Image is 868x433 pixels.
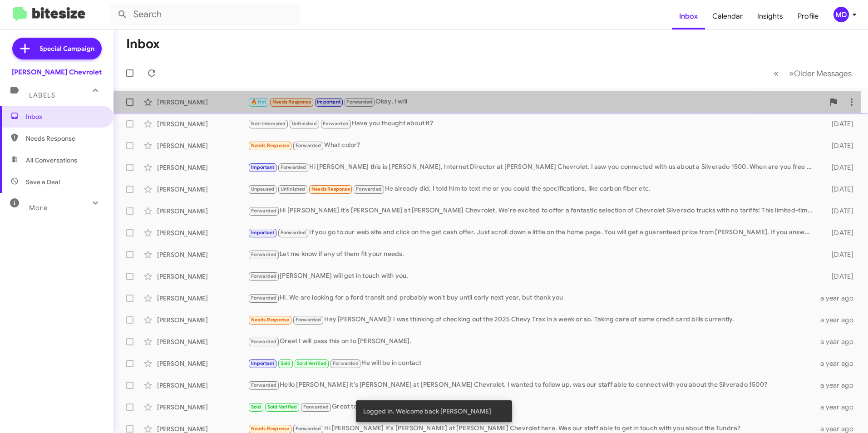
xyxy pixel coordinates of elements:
span: Not-Interested [251,121,286,127]
span: Older Messages [794,69,852,79]
span: Forwarded [249,381,279,390]
div: Hi [PERSON_NAME] this is [PERSON_NAME], Internet Director at [PERSON_NAME] Chevrolet. I saw you c... [248,162,817,172]
div: [PERSON_NAME] Chevrolet [12,68,102,77]
span: Important [251,164,275,170]
div: Great I will pass this on to [PERSON_NAME]. [248,336,817,347]
div: [PERSON_NAME] [157,119,248,128]
span: 🔥 Hot [251,99,266,105]
div: [PERSON_NAME] [157,250,248,259]
div: [PERSON_NAME] [157,228,248,237]
h1: Inbox [126,37,160,51]
div: [PERSON_NAME] [157,403,248,412]
div: Hello [PERSON_NAME] it's [PERSON_NAME] at [PERSON_NAME] Chevrolet. I wanted to follow up, was our... [248,380,817,390]
span: Forwarded [321,120,351,128]
span: « [774,68,779,79]
span: Forwarded [301,403,331,412]
button: Previous [768,64,784,83]
div: Hey [PERSON_NAME]! I was thinking of checking out the 2025 Chevy Trax in a week or so. Taking car... [248,315,817,325]
div: MD [833,7,849,22]
div: a year ago [817,294,861,303]
span: Sold Verified [267,404,297,410]
span: Forwarded [249,251,279,259]
div: [DATE] [817,141,861,150]
div: [PERSON_NAME] [157,272,248,281]
span: Important [251,230,275,236]
div: He will be in contact [248,358,817,369]
span: Forwarded [249,207,279,216]
span: Forwarded [330,359,360,368]
span: Needs Response [251,426,290,432]
button: MD [826,7,858,22]
span: Needs Response [251,317,290,323]
span: Important [251,360,275,366]
span: More [29,204,48,212]
nav: Page navigation example [769,64,857,83]
div: If you go to our web site and click on the get cash offer. Just scroll down a little on the home ... [248,227,817,238]
span: Needs Response [272,99,311,105]
div: Okay, I will [248,97,824,107]
div: [DATE] [817,207,861,216]
span: Inbox [26,112,103,121]
span: Needs Response [311,186,350,192]
a: Special Campaign [12,38,102,59]
div: a year ago [817,337,861,346]
div: Have you thought about it? [248,118,817,129]
div: [DATE] [817,163,861,172]
div: [DATE] [817,185,861,194]
div: [PERSON_NAME] [157,163,248,172]
span: Forwarded [345,98,375,107]
span: Needs Response [251,143,290,148]
div: [PERSON_NAME] [157,381,248,390]
span: Unpaused [251,186,275,192]
input: Search [110,4,301,25]
div: [DATE] [817,228,861,237]
div: [DATE] [817,119,861,128]
div: [PERSON_NAME] [157,141,248,150]
a: Inbox [672,3,705,30]
a: Calendar [705,3,750,30]
span: Important [317,99,340,105]
span: Unfinished [292,121,317,127]
span: Forwarded [293,142,323,150]
div: [DATE] [817,250,861,259]
span: Sold [251,404,261,410]
span: Forwarded [354,185,384,194]
span: » [789,68,794,79]
div: [PERSON_NAME] [157,315,248,325]
a: Profile [790,3,826,30]
div: [PERSON_NAME] will get in touch with you. [248,271,817,281]
span: Forwarded [249,338,279,346]
button: Next [784,64,857,83]
div: [PERSON_NAME] [157,337,248,346]
div: [PERSON_NAME] [157,98,248,107]
div: He already did, I told him to text me or you could the specifications, like carbon fiber etc. [248,184,817,194]
a: Insights [750,3,790,30]
div: a year ago [817,403,861,412]
span: Sold [281,360,291,366]
div: a year ago [817,359,861,368]
span: Labels [29,91,55,99]
span: Forwarded [249,272,279,281]
span: Sold Verified [297,360,327,366]
span: Logged In. Welcome back [PERSON_NAME] [363,407,491,416]
span: Save a Deal [26,177,60,187]
span: Forwarded [278,229,308,237]
div: Great to hear [248,402,817,412]
div: [PERSON_NAME] [157,185,248,194]
span: Special Campaign [39,44,94,53]
div: a year ago [817,381,861,390]
div: [PERSON_NAME] [157,294,248,303]
div: a year ago [817,315,861,325]
div: [DATE] [817,272,861,281]
div: [PERSON_NAME] [157,359,248,368]
span: All Conversations [26,156,77,165]
span: Needs Response [26,134,103,143]
div: Hi [PERSON_NAME] it's [PERSON_NAME] at [PERSON_NAME] Chevrolet. We're excited to offer a fantasti... [248,206,817,216]
span: Forwarded [278,163,308,172]
span: Forwarded [293,316,323,325]
span: Unfinished [281,186,306,192]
